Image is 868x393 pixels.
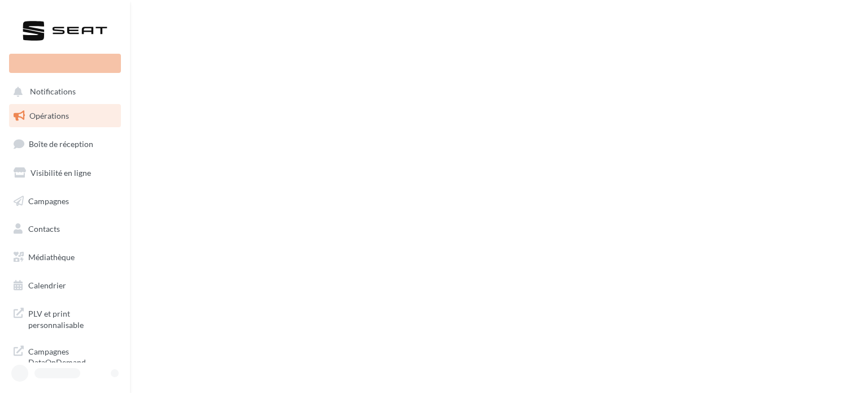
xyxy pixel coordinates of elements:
span: Calendrier [28,280,66,290]
a: Campagnes DataOnDemand [7,339,123,373]
span: Opérations [29,111,69,120]
span: PLV et print personnalisable [28,306,116,330]
a: Boîte de réception [7,132,123,156]
div: Nouvelle campagne [9,54,121,73]
a: Campagnes [7,189,123,213]
span: Visibilité en ligne [31,168,91,178]
span: Contacts [28,224,60,234]
span: Campagnes DataOnDemand [28,344,116,368]
span: Boîte de réception [29,139,93,149]
a: PLV et print personnalisable [7,301,123,335]
a: Médiathèque [7,245,123,269]
a: Contacts [7,217,123,241]
a: Opérations [7,104,123,128]
span: Campagnes [28,196,69,205]
span: Médiathèque [28,252,75,262]
span: Notifications [30,87,76,97]
a: Calendrier [7,274,123,297]
a: Visibilité en ligne [7,161,123,185]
